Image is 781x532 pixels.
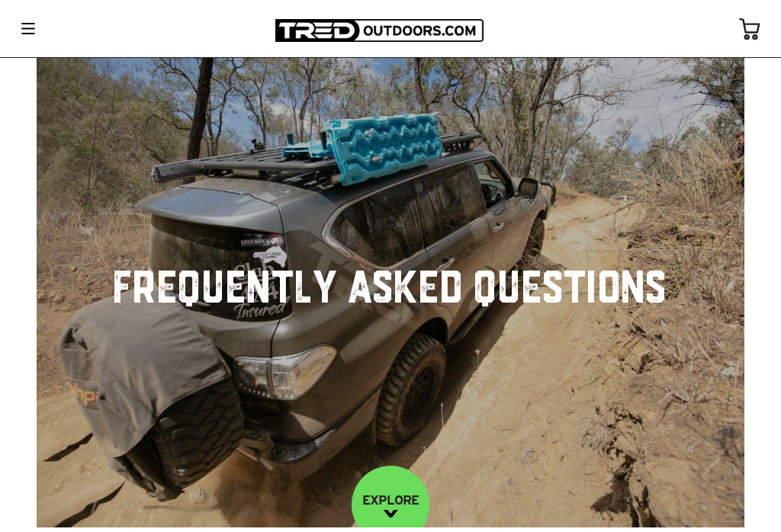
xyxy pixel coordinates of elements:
img: cart-icon [739,18,760,40]
h1: Frequently Asked Questions [114,271,667,312]
img: down-image [384,510,398,518]
img: TRED Outdoors America [275,19,484,42]
img: menu-icon [21,23,35,34]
